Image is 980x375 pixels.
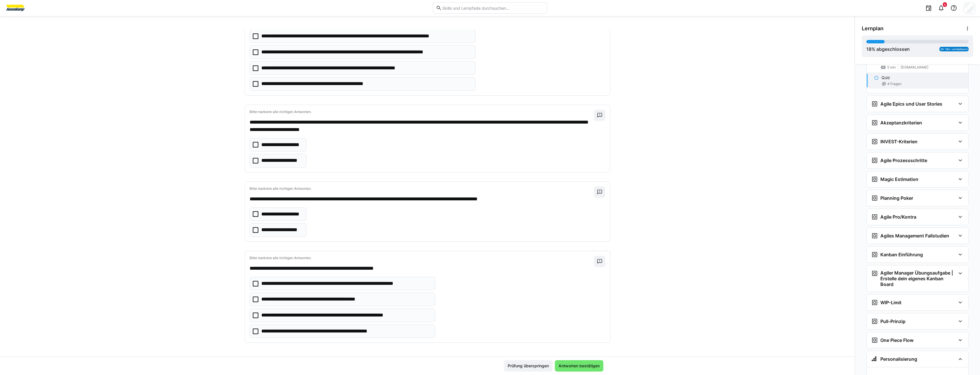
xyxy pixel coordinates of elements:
[866,46,910,53] div: % abgeschlossen
[880,233,949,239] h3: Agiles Management Fallstudien
[250,256,594,260] p: Bitte markiere alle richtigen Antworten.
[880,120,922,126] h3: Akzeptanzkriterien
[880,270,956,287] h3: Agiler Manager Übungsaufgabe | Erstelle dein eigenes Kanban Board
[881,75,890,80] p: Quiz
[901,65,928,70] span: [DOMAIN_NAME]
[880,195,913,201] h3: Planning Poker
[880,101,942,107] h3: Agile Epics und User Stories
[880,158,927,163] h3: Agile Prozessschritte
[880,300,901,305] h3: WIP-Limit
[558,363,601,369] span: Antworten bestätigen
[941,47,967,51] span: 8h 19m verbleibend
[442,5,544,11] input: Skills und Lernpfade durchsuchen…
[862,25,883,32] span: Lernplan
[944,3,946,6] span: 6
[250,110,594,114] p: Bitte markiere alle richtigen Antworten.
[504,360,553,372] button: Prüfung überspringen
[507,363,550,369] span: Prüfung überspringen
[880,214,916,220] h3: Agile Pro/Kontra
[250,186,594,191] p: Bitte markiere alle richtigen Antworten.
[880,356,917,362] h3: Personalisierung
[887,82,901,86] span: 4 Fragen
[866,46,871,52] span: 18
[880,337,913,343] h3: One Piece Flow
[880,318,905,324] h3: Pull-Prinzip
[555,360,603,372] button: Antworten bestätigen
[880,176,918,182] h3: Magic Estimation
[880,252,923,257] h3: Kanban Einführung
[887,65,896,70] span: 5 min
[880,139,917,144] h3: INVEST-Kriterien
